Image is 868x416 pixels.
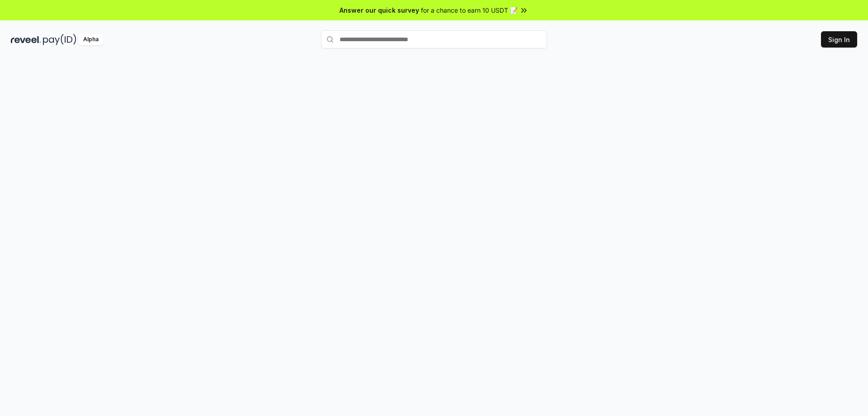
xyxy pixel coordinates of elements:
[78,34,104,45] div: Alpha
[821,31,857,48] button: Sign In
[421,5,518,15] span: for a chance to earn 10 USDT 📝
[340,5,419,15] span: Answer our quick survey
[43,34,76,45] img: pay_id
[11,34,41,45] img: reveel_dark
